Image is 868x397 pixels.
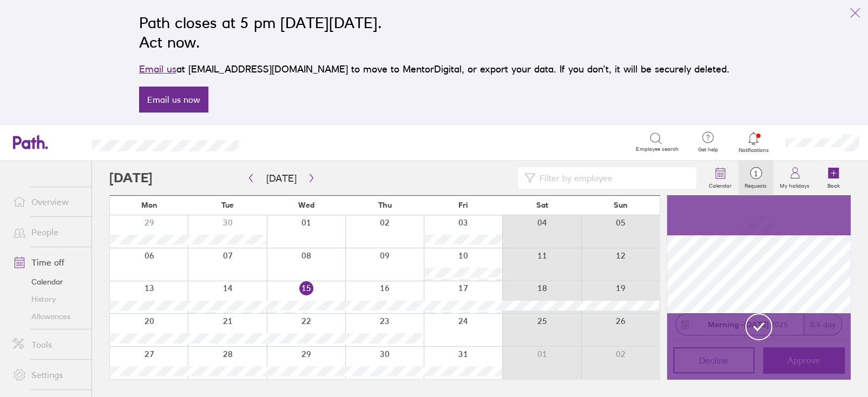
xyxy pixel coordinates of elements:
span: Wed [298,201,314,209]
a: Settings [4,364,91,386]
a: Calendar [702,161,738,195]
button: [DATE] [258,169,305,187]
span: Employee search [636,146,678,153]
span: Notifications [736,147,771,154]
a: 1Requests [738,161,773,195]
a: Allowances [4,308,91,325]
label: Calendar [702,180,738,189]
a: Email us now [139,87,208,113]
label: My holidays [773,180,816,189]
a: Book [816,161,851,195]
span: Thu [378,201,391,209]
a: Calendar [4,273,91,290]
div: Search [268,137,295,147]
p: at [EMAIL_ADDRESS][DOMAIN_NAME] to move to MentorDigital, or export your data. If you don’t, it w... [139,62,729,77]
span: 1 [738,169,773,178]
span: Tue [221,201,234,209]
a: Time off [4,252,91,273]
a: My holidays [773,161,816,195]
span: Sat [536,201,548,209]
span: Sun [613,201,627,209]
span: Mon [141,201,157,209]
a: Email us [139,63,176,75]
h2: Path closes at 5 pm [DATE][DATE]. Act now. [139,13,729,52]
label: Book [821,180,846,189]
a: Overview [4,191,91,213]
a: People [4,221,91,243]
span: Get help [690,147,725,153]
span: Fri [458,201,468,209]
input: Filter by employee [535,168,689,188]
a: History [4,290,91,308]
a: Notifications [736,131,771,154]
label: Requests [738,180,773,189]
a: Tools [4,334,91,355]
